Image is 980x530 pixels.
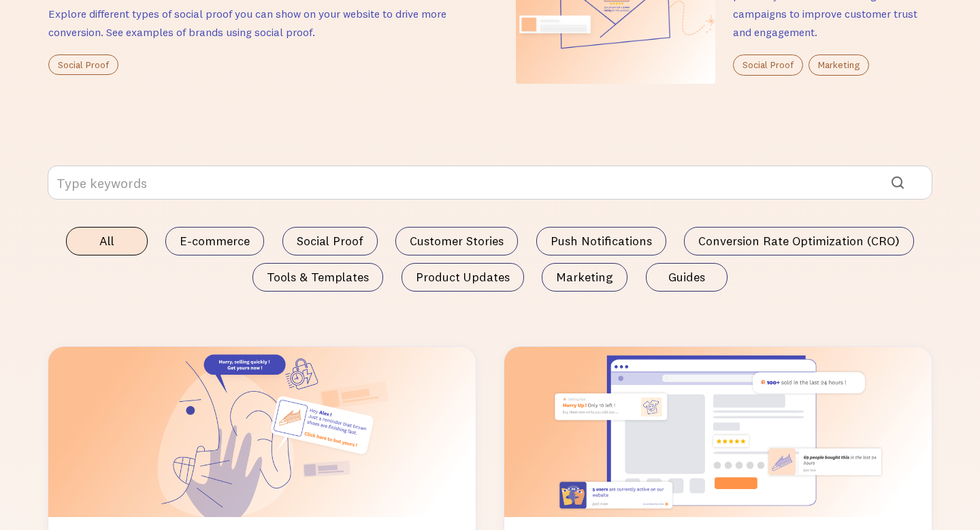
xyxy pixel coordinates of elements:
form: Email Form [48,166,932,336]
span: Tools & Templates [267,270,369,284]
img: How to leverage social proof in your landing pages [504,347,932,517]
p: Explore different types of social proof you can show on your website to drive more conversion. Se... [48,5,463,41]
span: All [99,234,114,248]
span: Marketing [556,270,613,284]
img: 15 Ways to Create Urgency in Sales: A Guide for e-commerce Success [48,347,476,517]
span: Customer Stories [410,234,504,248]
span: E-commerce [180,234,250,248]
input: Type keywords [48,166,932,200]
span: Guides [668,270,705,284]
span: Conversion Rate Optimization (CRO) [698,234,900,248]
span: Push Notifications [551,234,652,248]
span: Social Proof [297,234,363,248]
span: Product Updates [416,270,510,284]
